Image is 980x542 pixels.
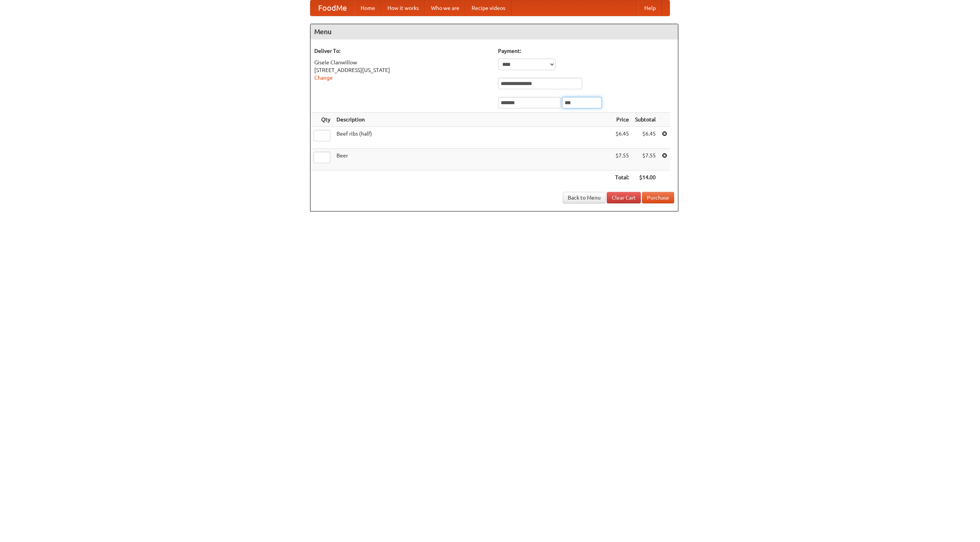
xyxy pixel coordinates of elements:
[632,170,659,185] th: $14.00
[612,127,632,149] td: $6.45
[632,127,659,149] td: $6.45
[465,0,511,16] a: Recipe videos
[381,0,425,16] a: How it works
[612,149,632,170] td: $7.55
[642,192,674,203] button: Purchase
[333,149,612,170] td: Beer
[563,192,606,203] a: Back to Menu
[333,113,612,127] th: Description
[425,0,465,16] a: Who we are
[612,113,632,127] th: Price
[498,47,674,55] h5: Payment:
[310,113,333,127] th: Qty
[333,127,612,149] td: Beef ribs (half)
[638,0,662,16] a: Help
[314,47,490,55] h5: Deliver To:
[612,170,632,185] th: Total:
[354,0,381,16] a: Home
[314,75,333,81] a: Change
[310,0,354,16] a: FoodMe
[607,192,641,203] a: Clear Cart
[314,66,490,74] div: [STREET_ADDRESS][US_STATE]
[632,149,659,170] td: $7.55
[314,59,490,66] div: Gisele Clanwillow
[632,113,659,127] th: Subtotal
[310,24,678,39] h4: Menu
